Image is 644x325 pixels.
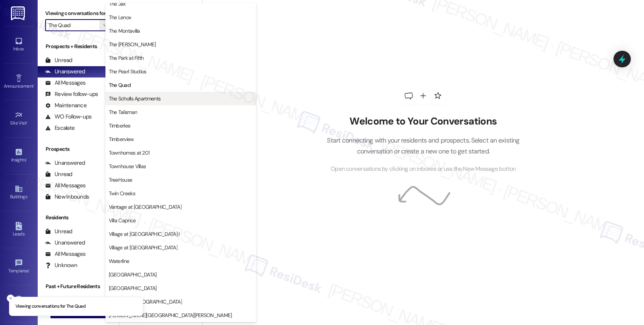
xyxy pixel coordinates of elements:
div: New Inbounds [45,193,89,201]
div: All Messages [45,182,85,190]
div: Unanswered [45,68,85,76]
input: All communities [49,19,99,31]
div: Unanswered [45,159,85,167]
div: Residents [38,214,119,222]
span: [PERSON_NAME][GEOGRAPHIC_DATA][PERSON_NAME] [109,311,232,319]
p: Start connecting with your residents and prospects. Select an existing conversation or create a n... [316,135,531,156]
h2: Welcome to Your Conversations [316,115,531,128]
span: Timberlee [109,122,131,129]
span: The Lenox [109,14,131,21]
span: Townhouse Villas [109,162,146,170]
span: • [34,82,35,88]
span: Open conversations by clicking on inboxes or use the New Message button [331,164,516,174]
span: [GEOGRAPHIC_DATA] [109,271,157,278]
div: Unread [45,170,72,178]
span: The Pearl Studios [109,68,147,75]
span: • [29,267,30,272]
button: Close toast [7,295,14,302]
a: Account [4,293,34,314]
div: Unread [45,228,72,235]
a: Templates • [4,257,34,277]
div: Unknown [45,261,77,269]
a: Buildings [4,182,34,203]
span: Village at [GEOGRAPHIC_DATA] [109,244,177,251]
img: ResiDesk Logo [11,6,26,20]
div: Prospects [38,145,119,153]
span: Townhomes at 201 [109,149,150,156]
span: The Quad [109,81,131,89]
a: Insights • [4,146,34,166]
span: The Park at Fifth [109,54,144,62]
div: Unread [45,56,72,64]
a: Site Visit • [4,109,34,129]
span: Waterline [109,257,130,265]
span: TreeHouse [109,176,133,184]
div: WO Follow-ups [45,113,92,121]
div: Escalate [45,124,75,132]
div: All Messages [45,79,85,87]
span: Villa Caprice [109,217,136,224]
div: Prospects + Residents [38,43,119,50]
span: The Montavilla [109,27,140,35]
span: The Scholls Apartments [109,95,161,102]
a: Inbox [4,35,34,55]
span: • [26,156,27,161]
div: Maintenance [45,102,87,109]
div: Past + Future Residents [38,282,119,290]
span: Twin Creeks [109,190,135,197]
span: Timberview [109,135,134,143]
div: Review follow-ups [45,90,98,98]
div: Unanswered [45,239,85,247]
span: The [PERSON_NAME] [109,41,156,48]
span: [GEOGRAPHIC_DATA] [109,284,157,292]
a: Leads [4,220,34,240]
span: Windsor at [GEOGRAPHIC_DATA] [109,298,182,305]
span: Vantage at [GEOGRAPHIC_DATA] [109,203,182,211]
span: Village at [GEOGRAPHIC_DATA] I [109,230,180,238]
span: The Talisman [109,108,137,116]
span: • [27,119,28,125]
p: Viewing conversations for The Quad [15,303,85,310]
label: Viewing conversations for [45,8,111,19]
i:  [103,22,107,28]
div: All Messages [45,250,85,258]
